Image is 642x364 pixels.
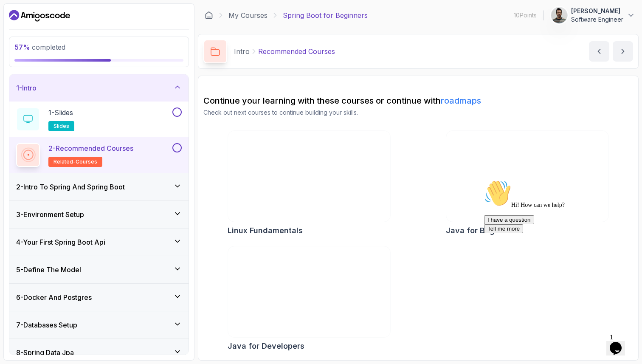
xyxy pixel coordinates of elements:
p: 10 Points [514,11,537,20]
button: previous content [589,41,609,62]
p: 2 - Recommended Courses [48,143,133,153]
a: Dashboard [205,11,213,20]
a: Linux Fundamentals cardLinux Fundamentals [228,130,391,237]
img: :wave: [3,3,31,31]
a: roadmaps [441,96,481,106]
h3: 5 - Define The Model [16,265,81,275]
span: slides [53,123,69,130]
button: 3-Environment Setup [9,201,189,228]
p: Recommended Courses [258,46,335,56]
button: 5-Define The Model [9,256,189,283]
button: next content [613,41,633,62]
p: Intro [234,46,250,56]
h3: 2 - Intro To Spring And Spring Boot [16,182,125,192]
h3: 6 - Docker And Postgres [16,292,92,302]
a: Dashboard [9,9,70,23]
p: Spring Boot for Beginners [283,10,368,20]
h3: 1 - Intro [16,83,37,93]
div: 👋Hi! How can we help?I have a questionTell me more [3,3,156,57]
iframe: chat widget [606,330,634,356]
p: Check out next courses to continue building your skills. [203,108,633,117]
button: 2-Intro To Spring And Spring Boot [9,173,189,200]
h3: 3 - Environment Setup [16,209,84,220]
h2: Linux Fundamentals [228,225,303,237]
img: Java for Developers card [228,246,390,337]
h2: Java for Developers [228,340,304,352]
span: completed [14,43,65,51]
button: user profile image[PERSON_NAME]Software Engineer [551,7,635,24]
a: Java for Beginners cardJava for Beginners [446,130,609,237]
a: My Courses [228,10,267,20]
button: I have a question [3,39,53,48]
button: Tell me more [3,48,42,57]
h2: Continue your learning with these courses or continue with [203,95,633,107]
h2: Java for Beginners [446,225,518,237]
h3: 8 - Spring Data Jpa [16,347,74,358]
iframe: chat widget [481,176,634,326]
button: 7-Databases Setup [9,311,189,339]
button: 2-Recommended Coursesrelated-courses [16,143,182,167]
button: 1-Intro [9,74,189,102]
a: Java for Developers cardJava for Developers [228,246,391,352]
button: 4-Your First Spring Boot Api [9,229,189,256]
p: Software Engineer [571,15,623,24]
h3: 4 - Your First Spring Boot Api [16,237,105,247]
img: Java for Beginners card [446,131,608,222]
img: user profile image [551,7,567,23]
span: Hi! How can we help? [3,25,84,32]
p: 1 - Slides [48,107,73,118]
img: Linux Fundamentals card [228,131,390,222]
span: 57 % [14,43,30,51]
button: 1-Slidesslides [16,107,182,131]
p: [PERSON_NAME] [571,7,623,15]
button: 6-Docker And Postgres [9,284,189,311]
h3: 7 - Databases Setup [16,320,77,330]
span: related-courses [53,158,97,165]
